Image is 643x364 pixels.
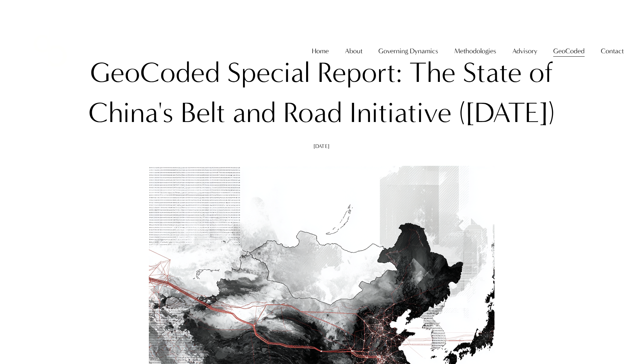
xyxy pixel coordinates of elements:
[512,44,537,58] a: folder dropdown
[378,44,438,58] a: folder dropdown
[454,44,496,58] a: folder dropdown
[454,45,496,57] span: Methodologies
[601,44,624,58] a: folder dropdown
[345,45,363,57] span: About
[601,45,624,57] span: Contact
[553,44,585,58] a: folder dropdown
[312,44,329,58] a: Home
[314,143,329,149] span: [DATE]
[512,45,537,57] span: Advisory
[19,20,81,82] img: Christopher Sanchez &amp; Co.
[553,45,585,57] span: GeoCoded
[378,45,438,57] span: Governing Dynamics
[345,44,363,58] a: folder dropdown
